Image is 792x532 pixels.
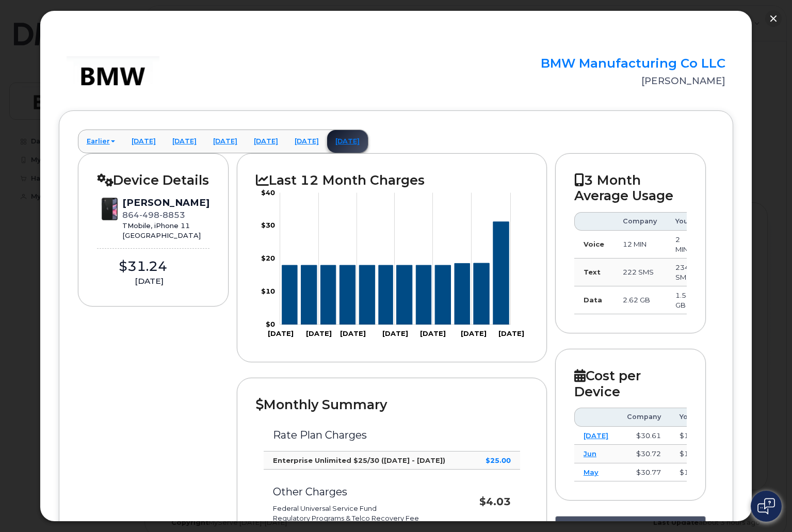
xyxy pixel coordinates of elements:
[613,231,666,259] td: 12 MIN
[670,408,714,426] th: You
[486,456,511,464] strong: $25.00
[498,329,524,337] tspan: [DATE]
[97,276,201,287] div: [DATE]
[584,296,602,304] strong: Data
[666,259,700,286] td: 234 SMS
[261,254,275,263] tspan: $20
[670,427,714,445] td: $18.66
[306,329,332,337] tspan: [DATE]
[97,257,189,276] div: $31.24
[613,259,666,286] td: 222 SMS
[666,231,700,259] td: 2 MIN
[266,320,275,328] tspan: $0
[273,429,511,441] h3: Rate Plan Charges
[340,329,366,337] tspan: [DATE]
[282,222,509,325] g: Series
[256,397,528,412] h2: Monthly Summary
[382,329,408,337] tspan: [DATE]
[584,449,596,458] a: Jun
[757,498,775,514] img: Open chat
[261,287,275,295] tspan: $10
[584,431,608,440] a: [DATE]
[618,445,670,463] td: $30.72
[420,329,446,337] tspan: [DATE]
[618,408,670,426] th: Company
[268,329,294,337] tspan: [DATE]
[574,368,687,399] h2: Cost per Device
[666,286,700,314] td: 1.58 GB
[261,188,524,337] g: Chart
[273,456,445,464] strong: Enterprise Unlimited $25/30 ([DATE] - [DATE])
[670,445,714,463] td: $18.60
[618,427,670,445] td: $30.61
[613,286,666,314] td: 2.62 GB
[584,268,601,276] strong: Text
[460,329,486,337] tspan: [DATE]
